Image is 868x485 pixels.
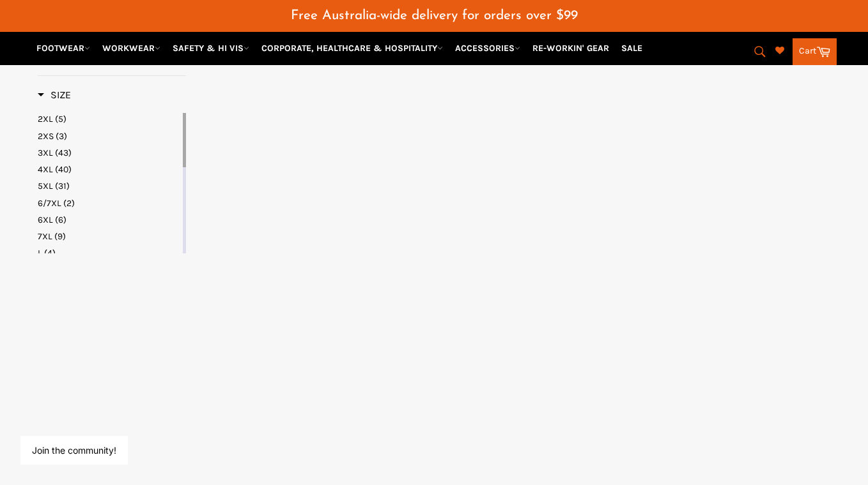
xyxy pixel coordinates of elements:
a: RE-WORKIN' GEAR [527,37,614,59]
a: 6XL [38,214,180,226]
a: L [38,247,180,259]
h3: Size [38,89,71,101]
span: (3) [56,131,67,142]
span: Free Australia-wide delivery for orders over $99 [291,9,578,22]
a: Cart [793,38,837,65]
span: 2XL [38,114,53,124]
a: 3XL [38,147,180,159]
span: 6/7XL [38,198,61,209]
a: WORKWEAR [97,37,166,59]
a: ACCESSORIES [450,37,525,59]
a: FOOTWEAR [31,37,95,59]
span: 3XL [38,147,53,158]
span: 4XL [38,164,53,175]
a: 2XS [38,130,180,142]
button: Join the community! [32,445,116,456]
a: 4XL [38,163,180,175]
a: CORPORATE, HEALTHCARE & HOSPITALITY [256,37,448,59]
span: (5) [55,114,66,124]
span: (43) [55,147,72,158]
span: L [38,248,42,258]
span: Size [38,89,71,101]
span: (4) [44,248,56,258]
span: 6XL [38,214,53,225]
span: (2) [63,198,75,209]
a: 6/7XL [38,197,180,209]
a: SAFETY & HI VIS [167,37,254,59]
a: SALE [616,37,647,59]
a: 2XL [38,113,180,125]
span: (40) [55,164,72,175]
span: 5XL [38,181,53,191]
span: (6) [55,214,66,225]
span: 7XL [38,231,52,242]
a: 7XL [38,230,180,243]
span: (9) [54,231,66,242]
span: (31) [55,181,70,191]
span: 2XS [38,131,54,142]
a: 5XL [38,180,180,192]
